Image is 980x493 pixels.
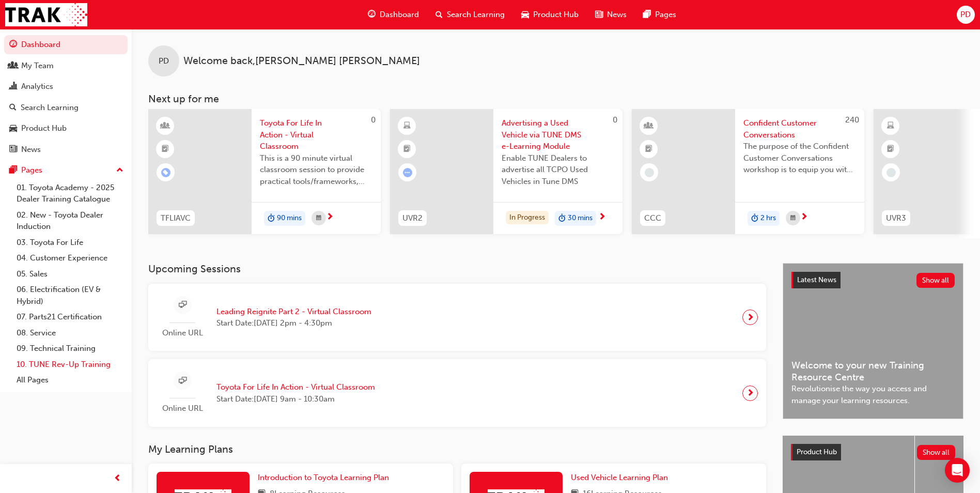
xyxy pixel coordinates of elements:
span: News [607,9,627,21]
div: Search Learning [21,102,79,114]
span: calendar-icon [316,212,321,225]
a: Used Vehicle Learning Plan [571,472,672,484]
span: prev-icon [114,472,121,485]
span: booktick-icon [403,143,411,156]
span: search-icon [435,8,443,21]
a: guage-iconDashboard [360,4,427,25]
a: Analytics [4,77,128,96]
button: Pages [4,161,128,180]
span: The purpose of the Confident Customer Conversations workshop is to equip you with tools to commun... [743,141,856,176]
h3: Next up for me [132,93,980,105]
div: Product Hub [21,122,67,134]
a: Latest NewsShow allWelcome to your new Training Resource CentreRevolutionise the way you access a... [783,263,963,419]
a: Search Learning [4,98,128,117]
span: Leading Reignite Part 2 - Virtual Classroom [216,306,371,318]
a: 08. Service [12,325,128,341]
span: up-icon [116,164,123,177]
div: In Progress [506,211,549,225]
span: learningResourceType_ELEARNING-icon [887,119,894,133]
a: Online URLLeading Reignite Part 2 - Virtual ClassroomStart Date:[DATE] 2pm - 4:30pm [157,292,758,343]
span: learningRecordVerb_ATTEMPT-icon [403,168,412,177]
span: learningResourceType_INSTRUCTOR_LED-icon [645,119,652,133]
span: next-icon [800,213,808,222]
span: TFLIAVC [161,212,191,224]
a: Latest NewsShow all [791,272,955,288]
span: people-icon [9,61,17,71]
span: pages-icon [643,8,651,21]
span: next-icon [598,213,606,222]
span: next-icon [746,310,754,325]
span: guage-icon [368,8,376,21]
span: learningRecordVerb_NONE-icon [886,168,896,177]
span: Product Hub [533,9,579,21]
div: My Team [21,60,54,72]
a: Product Hub [4,119,128,138]
span: learningRecordVerb_NONE-icon [645,168,654,177]
button: PD [957,6,975,24]
span: Latest News [797,275,836,284]
span: learningRecordVerb_ENROLL-icon [161,168,170,177]
a: My Team [4,56,128,75]
a: 03. Toyota For Life [12,235,128,251]
span: news-icon [9,145,17,155]
a: 240CCCConfident Customer ConversationsThe purpose of the Confident Customer Conversations worksho... [632,109,864,234]
span: 0 [371,115,376,125]
span: Used Vehicle Learning Plan [571,473,668,482]
span: search-icon [9,103,17,113]
span: learningResourceType_ELEARNING-icon [403,119,411,133]
a: Introduction to Toyota Learning Plan [258,472,393,484]
a: Online URLToyota For Life In Action - Virtual ClassroomStart Date:[DATE] 9am - 10:30am [157,367,758,419]
span: 90 mins [277,212,302,224]
span: next-icon [746,386,754,400]
a: pages-iconPages [635,4,685,25]
span: Introduction to Toyota Learning Plan [258,473,389,482]
span: duration-icon [751,212,758,225]
span: UVR2 [402,212,423,224]
a: 09. Technical Training [12,341,128,357]
span: PD [159,55,169,67]
span: Pages [655,9,676,21]
span: Dashboard [380,9,419,21]
h3: Upcoming Sessions [148,263,766,275]
button: Show all [916,273,955,288]
h3: My Learning Plans [148,443,766,455]
span: booktick-icon [645,143,652,156]
span: Confident Customer Conversations [743,117,856,141]
span: Product Hub [797,448,837,456]
div: Pages [21,164,42,176]
span: booktick-icon [162,143,169,156]
span: booktick-icon [887,143,894,156]
span: Start Date: [DATE] 9am - 10:30am [216,393,375,405]
span: learningResourceType_INSTRUCTOR_LED-icon [162,119,169,133]
span: Welcome to your new Training Resource Centre [791,360,955,383]
a: 07. Parts21 Certification [12,309,128,325]
span: duration-icon [268,212,275,225]
span: duration-icon [558,212,566,225]
a: 04. Customer Experience [12,250,128,266]
div: Analytics [21,81,53,93]
span: calendar-icon [790,212,796,225]
button: Show all [917,445,956,460]
span: next-icon [326,213,334,222]
a: car-iconProduct Hub [513,4,587,25]
a: 05. Sales [12,266,128,282]
a: 0TFLIAVCToyota For Life In Action - Virtual ClassroomThis is a 90 minute virtual classroom sessio... [148,109,381,234]
span: news-icon [595,8,603,21]
span: car-icon [9,124,17,133]
a: Product HubShow all [791,444,955,460]
a: news-iconNews [587,4,635,25]
button: DashboardMy TeamAnalyticsSearch LearningProduct HubNews [4,33,128,161]
span: 2 hrs [760,212,776,224]
a: 06. Electrification (EV & Hybrid) [12,282,128,309]
span: car-icon [521,8,529,21]
span: chart-icon [9,82,17,91]
span: UVR3 [886,212,906,224]
a: search-iconSearch Learning [427,4,513,25]
span: 240 [845,115,859,125]
span: Online URL [157,327,208,339]
span: Advertising a Used Vehicle via TUNE DMS e-Learning Module [502,117,614,152]
a: 02. New - Toyota Dealer Induction [12,207,128,235]
span: Welcome back , [PERSON_NAME] [PERSON_NAME] [183,55,420,67]
a: 01. Toyota Academy - 2025 Dealer Training Catalogue [12,180,128,207]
